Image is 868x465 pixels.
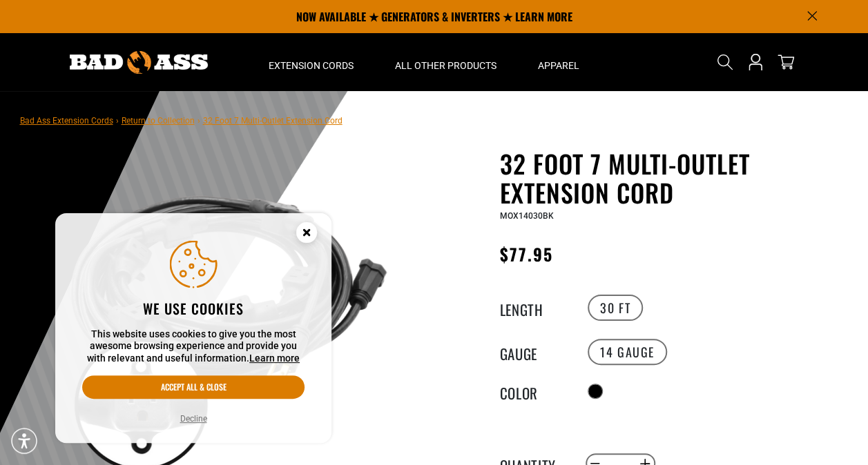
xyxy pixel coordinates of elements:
[249,353,300,364] a: Learn more
[500,382,569,400] legend: Color
[500,299,569,317] legend: Length
[538,59,579,72] span: Apparel
[248,33,374,91] summary: Extension Cords
[20,112,343,128] nav: breadcrumbs
[517,33,600,91] summary: Apparel
[500,149,838,207] h1: 32 Foot 7 Multi-Outlet Extension Cord
[500,211,554,221] span: MOX14030BK
[55,213,331,444] aside: Cookie Consent
[714,51,736,73] summary: Search
[588,339,667,365] label: 14 Gauge
[588,295,643,321] label: 30 FT
[203,116,343,126] span: 32 Foot 7 Multi-Outlet Extension Cord
[395,59,496,72] span: All Other Products
[500,241,553,266] span: $77.95
[116,116,119,126] span: ›
[82,299,305,317] h2: We use cookies
[20,116,113,126] a: Bad Ass Extension Cords
[176,412,211,426] button: Decline
[82,328,305,365] p: This website uses cookies to give you the most awesome browsing experience and provide you with r...
[374,33,517,91] summary: All Other Products
[122,116,195,126] a: Return to Collection
[269,59,354,72] span: Extension Cords
[82,375,305,399] button: Accept all & close
[500,343,569,361] legend: Gauge
[70,51,208,74] img: Bad Ass Extension Cords
[197,116,200,126] span: ›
